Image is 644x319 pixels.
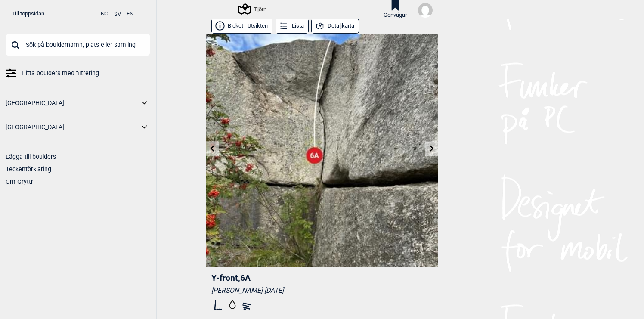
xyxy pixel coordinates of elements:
button: Bleket - Utsikten [211,19,272,34]
a: Teckenförklaring [6,166,51,173]
button: EN [127,6,133,22]
a: [GEOGRAPHIC_DATA] [6,97,139,109]
button: Lista [276,19,309,34]
span: Hitta boulders med filtrering [22,67,99,80]
input: Sök på bouldernamn, plats eller samling [6,34,150,56]
a: Lägga till boulders [6,153,56,160]
a: Om Gryttr [6,178,33,185]
a: [GEOGRAPHIC_DATA] [6,121,139,133]
div: [PERSON_NAME] [DATE] [211,286,433,295]
a: Hitta boulders med filtrering [6,67,150,80]
img: Y front [206,34,438,267]
a: Till toppsidan [6,6,50,22]
img: User fallback1 [418,3,433,18]
button: NO [101,6,108,22]
button: Detaljkarta [311,19,359,34]
button: SV [114,6,121,23]
div: Tjörn [239,4,266,14]
span: Y-front , 6A [211,273,251,283]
